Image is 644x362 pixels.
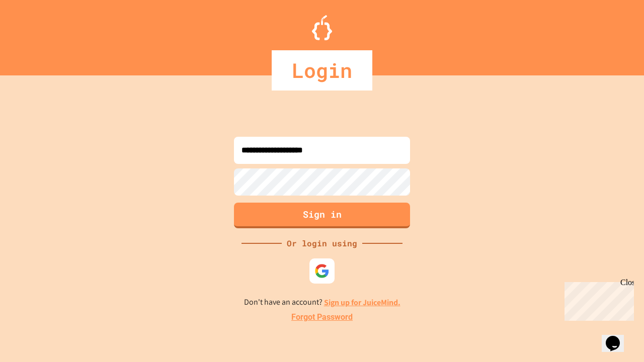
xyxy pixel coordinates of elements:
iframe: chat widget [602,322,634,352]
iframe: chat widget [560,278,634,321]
img: google-icon.svg [314,263,330,279]
img: Logo.svg [312,15,332,40]
div: Or login using [282,237,362,249]
div: Chat with us now!Close [4,4,69,64]
p: Don't have an account? [244,296,400,309]
a: Sign up for JuiceMind. [324,297,400,308]
button: Sign in [234,203,410,228]
a: Forgot Password [291,311,353,323]
div: Login [272,50,372,90]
